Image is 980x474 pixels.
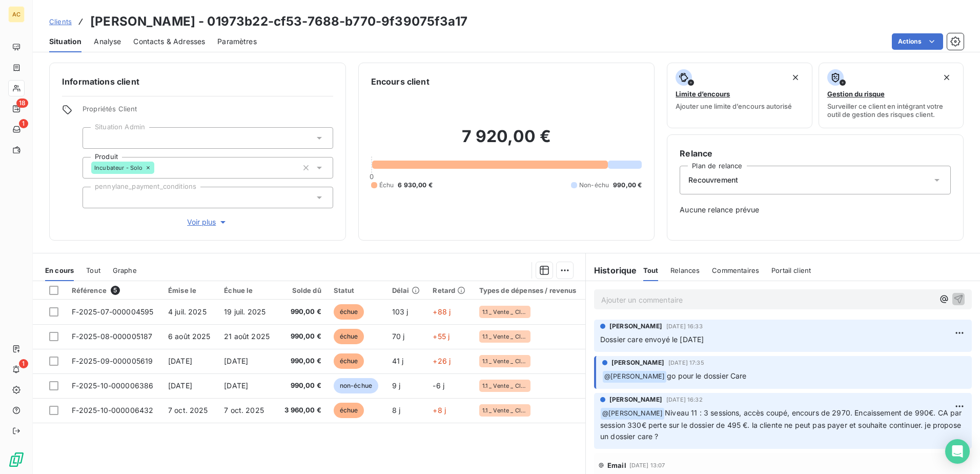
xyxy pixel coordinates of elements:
span: Contacts & Adresses [133,36,205,47]
span: Voir plus [187,217,228,227]
span: -6 j [433,381,444,390]
div: Solde dû [283,286,321,294]
span: 6 août 2025 [168,332,211,341]
button: Voir plus [83,216,333,228]
div: Open Intercom Messenger [945,439,970,464]
h6: Informations client [62,75,333,88]
div: Émise le [168,286,212,294]
span: @ [PERSON_NAME] [603,371,666,383]
span: 1.1 _ Vente _ Clients [482,333,527,340]
span: 990,00 € [283,307,321,317]
span: F-2025-10-000006432 [72,406,154,414]
span: 7 oct. 2025 [224,406,264,414]
div: Retard [433,286,466,294]
span: F-2025-10-000006386 [72,381,154,390]
span: 103 j [392,307,409,316]
span: 1.1 _ Vente _ Clients [482,309,527,315]
span: Non-échu [579,181,609,190]
span: 8 j [392,406,400,414]
h6: Historique [586,264,637,276]
span: [PERSON_NAME] [609,322,662,331]
span: 990,00 € [613,181,642,190]
span: 1.1 _ Vente _ Clients [482,358,527,364]
span: Aucune relance prévue [680,205,951,215]
span: [PERSON_NAME] [611,358,664,367]
span: échue [334,403,364,418]
a: Clients [49,16,72,27]
span: Incubateur - Solo [94,165,143,171]
button: Limite d’encoursAjouter une limite d’encours autorisé [667,63,812,128]
span: Limite d’encours [676,90,730,98]
span: Analyse [94,36,121,47]
span: [DATE] 13:07 [629,462,665,468]
span: 1 [19,119,28,128]
div: Statut [334,286,380,294]
span: F-2025-09-000005619 [72,357,153,365]
input: Ajouter une valeur [154,163,162,172]
span: [DATE] 17:35 [668,360,704,366]
span: 6 930,00 € [398,181,433,190]
span: 4 juil. 2025 [168,307,207,316]
span: Commentaires [712,266,759,274]
span: échue [334,304,364,320]
div: Délai [392,286,421,294]
span: +55 j [433,332,450,341]
span: 19 juil. 2025 [224,307,266,316]
span: Email [607,461,626,469]
div: Échue le [224,286,271,294]
button: Actions [892,33,943,50]
span: Portail client [771,266,811,274]
span: 5 [111,286,120,295]
span: F-2025-08-000005187 [72,332,153,341]
span: Propriétés Client [83,105,333,119]
span: [DATE] [224,381,248,390]
span: 7 oct. 2025 [168,406,208,414]
span: échue [334,329,364,344]
button: Gestion du risqueSurveiller ce client en intégrant votre outil de gestion des risques client. [819,63,964,128]
span: Relances [670,266,700,274]
span: 9 j [392,381,400,390]
h6: Encours client [371,75,430,88]
span: Ajouter une limite d’encours autorisé [676,102,792,110]
span: 1.1 _ Vente _ Clients [482,383,527,389]
span: Échu [379,181,394,190]
span: Graphe [113,266,137,274]
img: Logo LeanPay [8,451,25,468]
div: Référence [72,286,156,295]
span: @ [PERSON_NAME] [601,408,664,420]
span: échue [334,353,364,369]
span: Niveau 11 : 3 sessions, accès coupé, encours de 2970. Encaissement de 990€. CA par session 330€ p... [600,408,964,441]
span: F-2025-07-000004595 [72,307,154,316]
span: 0 [370,172,374,181]
span: 1 [19,359,28,368]
span: 3 960,00 € [283,405,321,416]
span: En cours [45,266,74,274]
span: Situation [49,36,81,47]
span: 21 août 2025 [224,332,270,341]
span: 990,00 € [283,356,321,366]
div: Types de dépenses / revenus [479,286,579,294]
h6: Relance [680,147,951,160]
span: [PERSON_NAME] [609,395,662,404]
input: Ajouter une valeur [91,193,99,202]
span: Dossier care envoyé le [DATE] [600,335,704,344]
span: non-échue [334,378,378,393]
span: 990,00 € [283,331,321,342]
span: Gestion du risque [827,90,885,98]
span: [DATE] [168,357,192,365]
span: 1.1 _ Vente _ Clients [482,407,527,413]
span: Tout [643,266,659,274]
input: Ajouter une valeur [91,133,99,143]
span: Surveiller ce client en intégrant votre outil de gestion des risques client. [827,102,955,118]
span: [DATE] 16:32 [666,397,703,403]
span: +26 j [433,357,451,365]
span: 41 j [392,357,404,365]
h2: 7 920,00 € [371,126,642,157]
span: 18 [16,98,28,108]
span: [DATE] [168,381,192,390]
span: Tout [86,266,100,274]
span: go pour le dossier Care [667,371,746,380]
div: AC [8,6,25,23]
span: 70 j [392,332,405,341]
span: Clients [49,17,72,26]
